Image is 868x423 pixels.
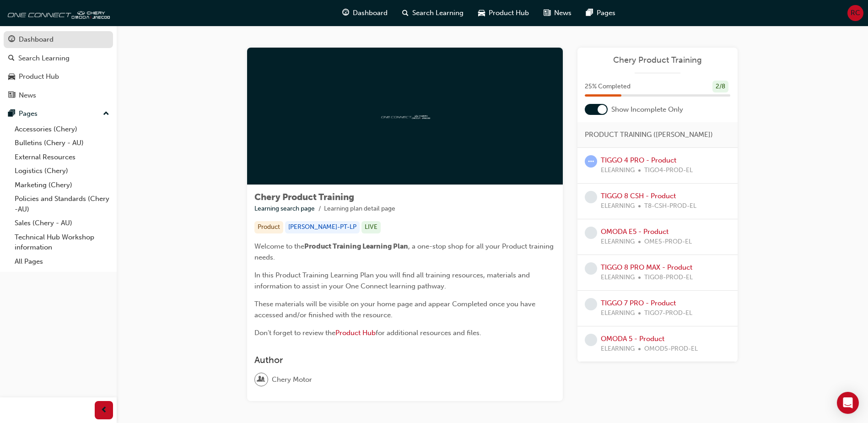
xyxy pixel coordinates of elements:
a: search-iconSearch Learning [395,4,471,22]
div: Pages [19,108,38,119]
img: oneconnect [380,112,430,120]
div: News [19,90,36,101]
span: ELEARNING [601,237,635,247]
span: PRODUCT TRAINING ([PERSON_NAME]) [585,130,713,140]
span: prev-icon [101,405,108,416]
a: Policies and Standards (Chery -AU) [11,192,113,216]
h3: Author [254,355,555,365]
a: Accessories (Chery) [11,122,113,136]
button: RC [847,5,863,21]
span: These materials will be visible on your home page and appear Completed once you have accessed and... [254,300,537,319]
div: [PERSON_NAME]-PT-LP [285,221,360,233]
span: Pages [597,8,615,18]
span: learningRecordVerb_NONE-icon [585,334,597,346]
span: learningRecordVerb_NONE-icon [585,262,597,275]
span: pages-icon [586,7,593,19]
span: up-icon [103,108,109,120]
a: pages-iconPages [579,4,623,22]
span: ELEARNING [601,344,635,354]
span: TIGO4-PROD-EL [644,165,693,176]
span: In this Product Training Learning Plan you will find all training resources, materials and inform... [254,271,532,290]
button: DashboardSearch LearningProduct HubNews [4,29,113,105]
img: oneconnect [5,4,110,22]
span: user-icon [258,374,264,385]
span: 25 % Completed [585,81,631,92]
a: Product Hub [4,68,113,85]
a: Bulletins (Chery - AU) [11,136,113,150]
span: car-icon [8,73,15,81]
a: News [4,87,113,104]
span: Welcome to the [254,242,304,250]
span: pages-icon [8,110,15,118]
a: OMODA 5 - Product [601,335,664,343]
a: guage-iconDashboard [335,4,395,22]
a: Sales (Chery - AU) [11,216,113,230]
a: Logistics (Chery) [11,164,113,178]
span: ELEARNING [601,165,635,176]
span: Chery Product Training [254,192,354,202]
span: Search Learning [412,8,464,18]
span: news-icon [544,7,550,19]
span: Product Hub [489,8,529,18]
a: Dashboard [4,31,113,48]
span: learningRecordVerb_NONE-icon [585,227,597,239]
span: car-icon [478,7,485,19]
span: OME5-PROD-EL [644,237,692,247]
span: News [554,8,571,18]
span: ELEARNING [601,201,635,211]
span: news-icon [8,92,15,100]
a: car-iconProduct Hub [471,4,536,22]
span: ELEARNING [601,308,635,319]
span: search-icon [402,7,409,19]
a: TIGGO 8 CSH - Product [601,192,676,200]
div: Dashboard [19,34,54,45]
span: guage-icon [8,36,15,44]
a: Marketing (Chery) [11,178,113,192]
a: Search Learning [4,50,113,67]
span: RC [851,8,860,18]
button: Pages [4,105,113,122]
span: TIGO8-PROD-EL [644,272,693,283]
span: search-icon [8,54,15,63]
a: news-iconNews [536,4,579,22]
a: External Resources [11,150,113,164]
div: Product Hub [19,71,59,82]
div: Search Learning [18,53,70,64]
a: Product Hub [335,329,376,337]
span: , a one-stop shop for all your Product training needs. [254,242,555,261]
span: OMOD5-PROD-EL [644,344,698,354]
span: Dashboard [353,8,388,18]
span: Chery Motor [272,374,312,385]
div: Open Intercom Messenger [837,392,859,414]
span: TIGO7-PROD-EL [644,308,692,319]
a: TIGGO 8 PRO MAX - Product [601,263,692,271]
a: TIGGO 7 PRO - Product [601,299,676,307]
span: learningRecordVerb_ATTEMPT-icon [585,155,597,168]
span: learningRecordVerb_NONE-icon [585,191,597,203]
span: T8-CSH-PROD-EL [644,201,696,211]
span: Don't forget to review the [254,329,335,337]
a: TIGGO 4 PRO - Product [601,156,676,164]
span: guage-icon [342,7,349,19]
span: learningRecordVerb_NONE-icon [585,298,597,310]
span: ELEARNING [601,272,635,283]
a: Technical Hub Workshop information [11,230,113,255]
li: Learning plan detail page [324,204,395,214]
span: Product Training Learning Plan [304,242,408,250]
div: 2 / 8 [712,81,728,93]
div: LIVE [361,221,381,233]
div: Product [254,221,283,233]
a: OMODA E5 - Product [601,228,669,236]
a: Learning search page [254,205,315,212]
a: All Pages [11,255,113,269]
span: Show Incomplete Only [611,104,683,115]
span: for additional resources and files. [376,329,481,337]
a: Chery Product Training [585,55,730,65]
